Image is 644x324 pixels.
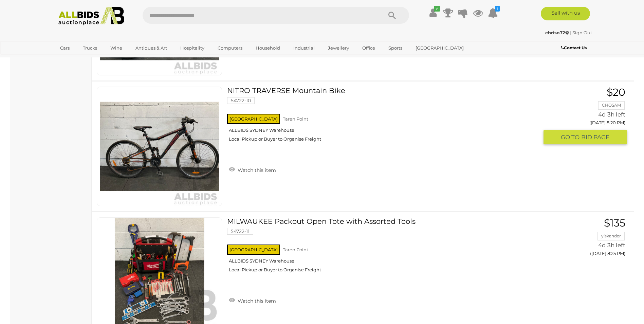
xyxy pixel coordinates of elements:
a: Antiques & Art [131,42,171,54]
a: Computers [213,42,247,54]
b: Contact Us [561,45,587,50]
a: Sign Out [572,30,592,35]
a: Hospitality [176,42,209,54]
a: Trucks [78,42,102,54]
strong: chriso72 [545,30,569,35]
a: Jewellery [324,42,353,54]
span: | [570,30,571,35]
a: chriso72 [545,30,570,35]
img: 54722-10bx.jpeg [100,87,219,206]
a: Watch this item [227,164,278,175]
button: Search [375,7,409,24]
button: GO TOBID PAGE [544,130,627,145]
a: NITRO TRAVERSE Mountain Bike 54722-10 [GEOGRAPHIC_DATA] Taren Point ALLBIDS SYDNEY Warehouse Loca... [232,87,538,147]
a: 1 [488,7,498,19]
a: Wine [106,42,127,54]
span: $20 [607,86,625,98]
a: $135 yiskander 4d 3h left ([DATE] 8:25 PM) [549,217,627,260]
span: BID PAGE [581,133,609,141]
a: Watch this item [227,295,278,305]
a: ✔ [428,7,438,19]
a: Industrial [289,42,319,54]
a: Household [251,42,284,54]
a: $20 CHOSAM 4d 3h left ([DATE] 8:20 PM) GO TOBID PAGE [549,87,627,145]
span: Watch this item [236,167,276,173]
i: ✔ [434,6,440,12]
a: MILWAUKEE Packout Open Tote with Assorted Tools 54722-11 [GEOGRAPHIC_DATA] Taren Point ALLBIDS SY... [232,217,538,278]
span: GO TO [561,133,581,141]
a: Sell with us [541,7,590,20]
a: Sports [384,42,407,54]
span: Watch this item [236,298,276,304]
a: Cars [56,42,74,54]
img: Allbids.com.au [55,7,128,25]
a: [GEOGRAPHIC_DATA] [411,42,468,54]
a: Office [358,42,380,54]
a: Contact Us [561,44,588,52]
span: $135 [604,217,625,229]
i: 1 [495,6,500,12]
